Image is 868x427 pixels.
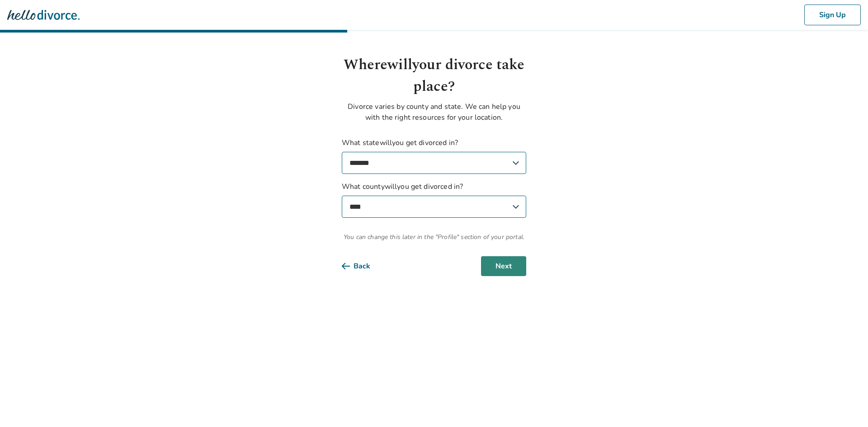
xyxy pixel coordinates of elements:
select: What countywillyou get divorced in? [342,196,526,218]
button: Back [342,256,385,276]
p: Divorce varies by county and state. We can help you with the right resources for your location. [342,101,526,123]
label: What state will you get divorced in? [342,137,526,174]
select: What statewillyou get divorced in? [342,152,526,174]
label: What county will you get divorced in? [342,181,526,218]
h1: Where will your divorce take place? [342,54,526,98]
img: Hello Divorce Logo [7,6,80,24]
iframe: Chat Widget [823,384,868,427]
button: Sign Up [804,5,861,25]
span: You can change this later in the "Profile" section of your portal. [342,232,526,242]
button: Next [481,256,526,276]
